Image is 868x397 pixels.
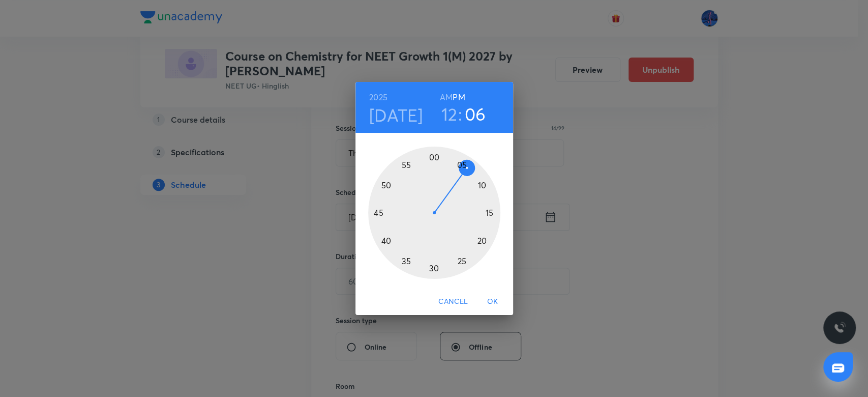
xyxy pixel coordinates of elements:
[481,295,505,308] span: OK
[434,292,472,311] button: Cancel
[369,90,387,104] button: 2025
[369,104,423,126] button: [DATE]
[441,103,458,125] button: 12
[458,103,462,125] h3: :
[453,90,465,104] button: PM
[438,295,468,308] span: Cancel
[465,103,486,125] button: 06
[440,90,453,104] button: AM
[476,292,509,311] button: OK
